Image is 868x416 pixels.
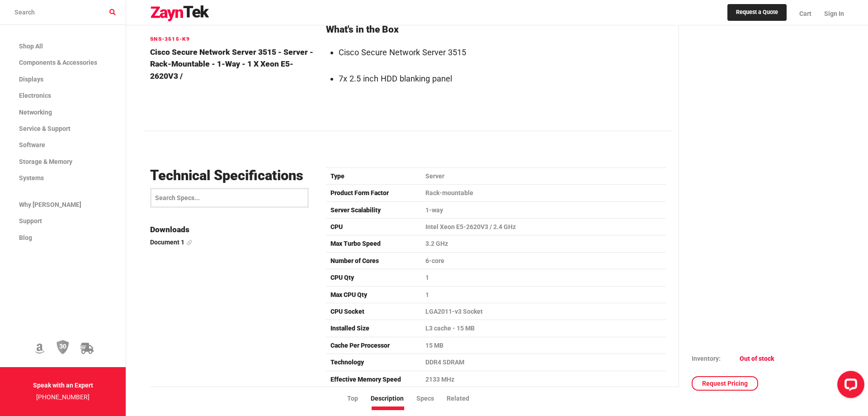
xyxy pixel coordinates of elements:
[371,393,416,403] li: Description
[692,376,758,391] a: Request Pricing
[421,219,666,235] td: Intel Xeon E5-2620V3 / 2.4 GHz
[19,125,71,132] span: Service & Support
[326,286,421,303] td: Max CPU Qty
[447,393,482,403] li: Related
[19,59,97,66] span: Components & Accessories
[326,185,421,201] td: Product Form Factor
[421,371,666,387] td: 2133 MHz
[421,167,666,184] td: Server
[19,158,72,165] span: Storage & Memory
[326,303,421,320] td: CPU Socket
[19,201,81,208] span: Why [PERSON_NAME]
[19,92,51,99] span: Electronics
[830,367,868,405] iframe: LiveChat chat widget
[326,371,421,387] td: Effective Memory Speed
[326,320,421,337] td: Installed Size
[326,167,421,184] td: Type
[421,269,666,286] td: 1
[692,354,740,363] td: Inventory
[421,185,666,201] td: Rack-mountable
[421,201,666,218] td: 1-way
[416,393,447,403] li: Specs
[33,382,93,389] strong: Speak with an Expert
[36,393,90,401] a: [PHONE_NUMBER]
[19,217,42,225] span: Support
[347,393,371,403] li: Top
[421,337,666,354] td: 15 MB
[421,320,666,337] td: L3 cache - 15 MB
[19,141,45,148] span: Software
[727,4,787,21] a: Request a Quote
[150,237,315,247] a: Document 1
[339,43,666,62] li: Cisco Secure Network Server 3515
[421,303,666,320] td: LGA2011-v3 Socket
[818,2,844,25] a: Sign In
[19,109,52,116] span: Networking
[19,43,43,50] span: Shop All
[19,234,32,241] span: Blog
[19,76,43,83] span: Displays
[326,235,421,252] td: Max Turbo Speed
[150,5,210,22] img: logo
[326,269,421,286] td: CPU Qty
[421,235,666,252] td: 3.2 GHz
[326,201,421,218] td: Server Scalability
[326,354,421,371] td: Technology
[339,70,666,88] li: 7x 2.5 inch HDD blanking panel
[326,252,421,269] td: Number of Cores
[57,339,69,355] img: 30 Day Return Policy
[150,35,315,43] h6: SNS-3515-K9
[326,24,666,35] h2: What's in the Box
[150,224,315,235] h4: Downloads
[326,219,421,235] td: CPU
[793,2,818,25] a: Cart
[799,10,811,17] span: Cart
[421,286,666,303] td: 1
[150,188,308,208] input: Search Specs...
[326,337,421,354] td: Cache Per Processor
[740,355,774,362] span: Out of stock
[150,46,315,82] h4: Cisco Secure Network Server 3515 - Server - rack-mountable - 1-way - 1 x Xeon E5-2620V3 /
[19,174,44,182] span: Systems
[421,252,666,269] td: 6-core
[150,167,315,184] h3: Technical Specifications
[421,354,666,371] td: DDR4 SDRAM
